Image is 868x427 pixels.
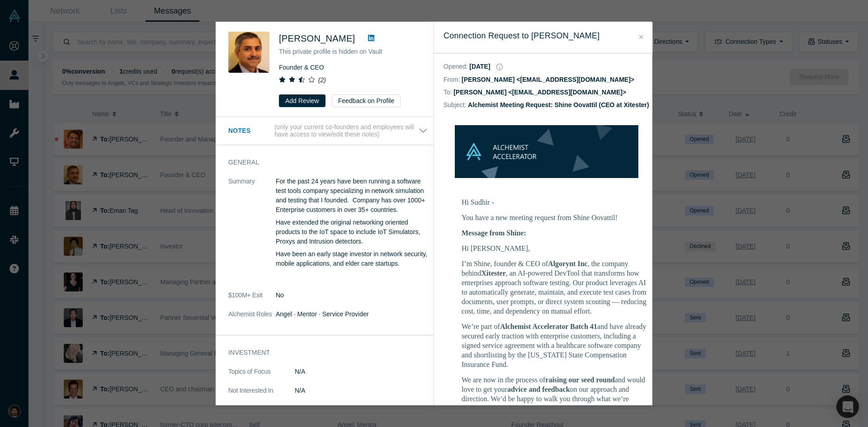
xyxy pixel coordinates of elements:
button: Add Review [279,94,325,107]
p: Founding team with deep technical knowledge [295,405,428,414]
i: ( 2 ) [318,76,326,84]
dt: Alchemist Roles [228,310,276,328]
button: Notes (only your current co-founders and employees will have access to view/edit these notes) [228,123,428,139]
img: Sudhir Pendse's Profile Image [228,32,269,73]
dd: [DATE] [469,63,490,70]
dd: N/A [295,367,428,376]
h3: General [228,158,415,167]
dd: N/A [295,386,428,395]
strong: Algorynt Inc [548,260,588,267]
p: Hi [PERSON_NAME], [462,244,651,253]
strong: Alchemist Accelerator Batch 41 [500,323,597,330]
dd: [PERSON_NAME] <[EMAIL_ADDRESS][DOMAIN_NAME]> [453,89,626,96]
button: Feedback on Profile [332,94,401,107]
dt: Opened : [443,62,468,71]
dt: Subject: [443,100,467,110]
h3: Connection Request to [PERSON_NAME] [443,30,643,42]
dt: Not Interested In [228,386,295,405]
p: Have extended the original networking oriented products to the IoT space to include IoT Simulator... [276,218,428,246]
p: Hi Sudhir - [462,197,651,207]
dt: Summary [228,177,276,291]
dd: No [276,291,428,300]
b: Message from Shine: [462,229,526,237]
strong: Xitester [481,269,506,277]
p: We’re part of and have already secured early traction with enterprise customers, including a sign... [462,322,651,369]
dt: Topics of Focus [228,367,295,386]
h3: Investment [228,348,415,357]
img: banner-small-topicless.png [455,125,638,178]
dt: From: [443,75,460,84]
strong: advice and feedback [507,385,570,393]
p: (only your current co-founders and employees will have access to view/edit these notes) [274,123,419,139]
dt: $100M+ Exit [228,291,276,310]
p: You have a new meeting request from Shine Oovattil! [462,213,651,222]
p: Have been an early stage investor in network security, mobile applications, and elder care startups. [276,249,428,268]
span: [PERSON_NAME] [279,33,355,43]
p: I’m Shine, founder & CEO of , the company behind , an AI-powered DevTool that transforms how ente... [462,259,651,316]
p: For the past 24 years have been running a software test tools company specializing in network sim... [276,177,428,215]
dd: [PERSON_NAME] <[EMAIL_ADDRESS][DOMAIN_NAME]> [462,76,634,83]
span: Founder & CEO [279,64,324,71]
dt: To: [443,88,452,97]
p: This private profile is hidden on Vault [279,47,421,56]
strong: raising our seed round [545,376,615,384]
button: Close [637,32,646,42]
dd: Alchemist Meeting Request: Shine Oovattil (CEO at Xitester) [468,101,649,108]
p: We are now in the process of and would love to get your on our approach and direction. We’d be ha... [462,375,651,413]
dd: Angel · Mentor · Service Provider [276,310,428,319]
h3: Notes [228,126,273,136]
